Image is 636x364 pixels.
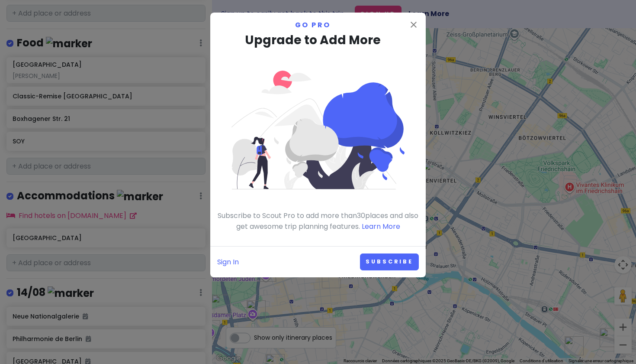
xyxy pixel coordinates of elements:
h3: Upgrade to Add More [217,31,419,50]
p: Go Pro [217,19,419,31]
button: Close [408,19,419,32]
a: Subscribe [360,253,419,270]
a: Learn More [362,221,400,231]
p: Subscribe to Scout Pro to add more than 30 places and also get awesome trip planning features. [217,210,419,232]
img: Person looking at mountains, tree, and sun [231,71,405,189]
i: close [408,19,419,30]
a: Sign In [217,257,239,268]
